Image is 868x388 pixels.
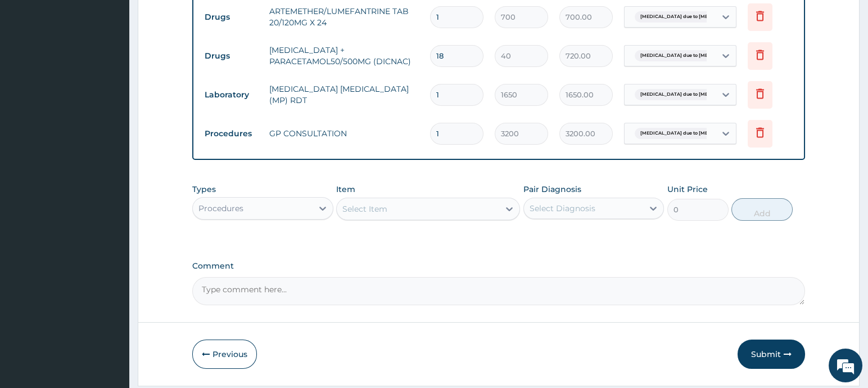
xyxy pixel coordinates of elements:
[192,340,257,369] button: Previous
[199,7,264,28] td: Drugs
[635,89,759,100] span: [MEDICAL_DATA] due to [MEDICAL_DATA] falc...
[523,184,581,195] label: Pair Diagnosis
[199,84,264,105] td: Laboratory
[192,261,805,271] label: Comment
[264,78,424,112] td: [MEDICAL_DATA] [MEDICAL_DATA] (MP) RDT
[264,122,424,145] td: GP CONSULTATION
[530,203,595,214] div: Select Diagnosis
[635,128,759,139] span: [MEDICAL_DATA] due to [MEDICAL_DATA] falc...
[6,264,214,304] textarea: Type your message and hit 'Enter'
[667,184,708,195] label: Unit Price
[635,50,759,61] span: [MEDICAL_DATA] due to [MEDICAL_DATA] falc...
[58,63,189,78] div: Chat with us now
[342,203,387,215] div: Select Item
[192,185,216,194] label: Types
[731,198,793,221] button: Add
[635,11,759,23] span: [MEDICAL_DATA] due to [MEDICAL_DATA] falc...
[198,203,243,214] div: Procedures
[199,123,264,144] td: Procedures
[184,6,211,33] div: Minimize live chat window
[336,184,355,195] label: Item
[65,120,155,234] span: We're online!
[199,46,264,66] td: Drugs
[21,56,46,84] img: d_794563401_company_1708531726252_794563401
[264,39,424,73] td: [MEDICAL_DATA] + PARACETAMOL50/500MG (DICNAC)
[738,340,805,369] button: Submit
